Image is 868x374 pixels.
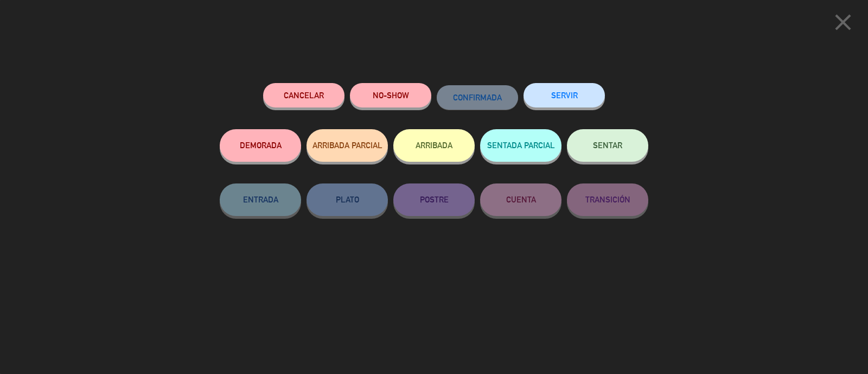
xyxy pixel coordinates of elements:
[263,83,344,107] button: Cancelar
[220,183,301,216] button: ENTRADA
[480,183,561,216] button: CUENTA
[826,8,860,40] button: close
[350,83,431,107] button: NO-SHOW
[593,141,622,150] span: SENTAR
[393,183,475,216] button: POSTRE
[480,129,561,162] button: SENTADA PARCIAL
[524,83,605,107] button: SERVIR
[453,93,502,102] span: CONFIRMADA
[307,129,388,162] button: ARRIBADA PARCIAL
[567,183,648,216] button: TRANSICIÓN
[567,129,648,162] button: SENTAR
[307,183,388,216] button: PLATO
[393,129,475,162] button: ARRIBADA
[220,129,301,162] button: DEMORADA
[437,85,518,110] button: CONFIRMADA
[829,9,857,36] i: close
[312,141,382,150] span: ARRIBADA PARCIAL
